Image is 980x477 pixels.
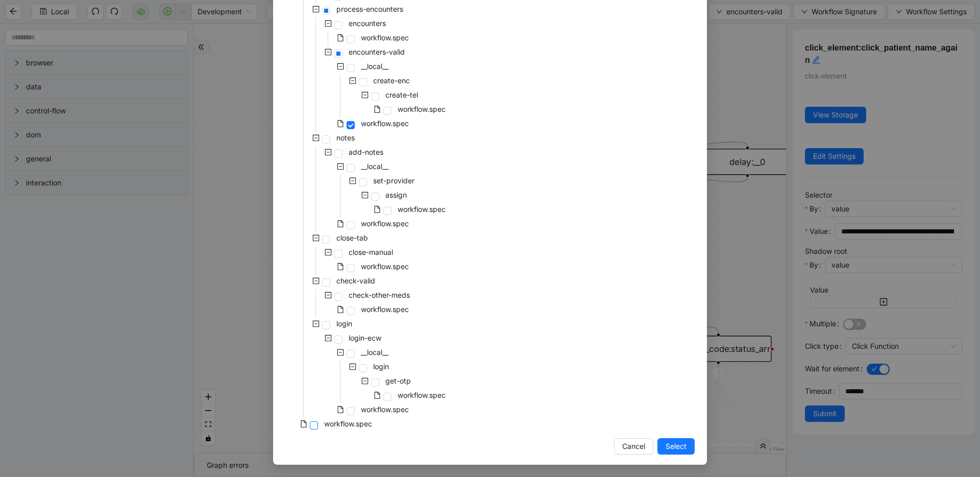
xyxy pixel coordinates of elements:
[336,233,368,242] span: close-tab
[337,163,344,170] span: minus-square
[361,62,388,70] span: __local__
[398,391,446,399] span: workflow.spec
[337,34,344,41] span: file
[347,17,388,30] span: encounters
[383,375,413,387] span: get-otp
[361,262,409,271] span: workflow.spec
[312,277,320,284] span: minus-square
[383,189,409,201] span: assign
[337,306,344,313] span: file
[396,103,448,115] span: workflow.spec
[337,263,344,270] span: file
[325,20,332,27] span: minus-square
[337,406,344,413] span: file
[361,119,409,128] span: workflow.spec
[361,33,409,42] span: workflow.spec
[361,348,388,356] span: __local__
[347,46,407,58] span: encounters-valid
[349,77,356,84] span: minus-square
[349,291,410,299] span: check-other-meds
[312,234,320,242] span: minus-square
[322,418,374,430] span: workflow.spec
[334,275,377,287] span: check-valid
[614,438,653,455] button: Cancel
[396,389,448,401] span: workflow.spec
[371,361,391,373] span: login
[349,47,405,56] span: encounters-valid
[312,320,320,327] span: minus-square
[349,363,356,370] span: minus-square
[336,133,355,142] span: notes
[347,289,412,301] span: check-other-meds
[359,60,390,73] span: __local__
[359,303,411,316] span: workflow.spec
[325,292,332,299] span: minus-square
[374,206,381,213] span: file
[383,89,420,101] span: create-tel
[361,219,409,228] span: workflow.spec
[349,248,393,256] span: close-manual
[622,441,645,452] span: Cancel
[336,319,352,328] span: login
[337,220,344,227] span: file
[398,205,446,213] span: workflow.spec
[361,377,369,385] span: minus-square
[336,276,375,285] span: check-valid
[325,49,332,56] span: minus-square
[361,91,369,99] span: minus-square
[324,419,372,428] span: workflow.spec
[334,3,405,15] span: process-encounters
[359,160,390,173] span: __local__
[396,203,448,216] span: workflow.spec
[349,148,383,156] span: add-notes
[334,132,357,144] span: notes
[337,349,344,356] span: minus-square
[385,190,407,199] span: assign
[325,335,332,342] span: minus-square
[666,441,687,452] span: Select
[337,120,344,127] span: file
[385,90,418,99] span: create-tel
[359,346,390,359] span: __local__
[371,75,412,87] span: create-enc
[373,76,410,85] span: create-enc
[349,177,356,184] span: minus-square
[361,405,409,414] span: workflow.spec
[374,106,381,113] span: file
[359,117,411,130] span: workflow.spec
[300,420,307,427] span: file
[361,192,369,199] span: minus-square
[349,19,386,28] span: encounters
[337,63,344,70] span: minus-square
[347,246,395,258] span: close-manual
[349,333,381,342] span: login-ecw
[374,392,381,399] span: file
[398,105,446,113] span: workflow.spec
[359,260,411,273] span: workflow.spec
[359,218,411,230] span: workflow.spec
[359,403,411,416] span: workflow.spec
[325,149,332,156] span: minus-square
[312,6,320,13] span: minus-square
[312,134,320,141] span: minus-square
[325,249,332,256] span: minus-square
[657,438,695,455] button: Select
[334,318,354,330] span: login
[373,176,414,185] span: set-provider
[334,232,370,244] span: close-tab
[373,362,389,371] span: login
[347,146,385,158] span: add-notes
[371,175,416,187] span: set-provider
[336,5,403,13] span: process-encounters
[359,32,411,44] span: workflow.spec
[347,332,383,344] span: login-ecw
[385,376,411,385] span: get-otp
[361,162,388,171] span: __local__
[361,305,409,314] span: workflow.spec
